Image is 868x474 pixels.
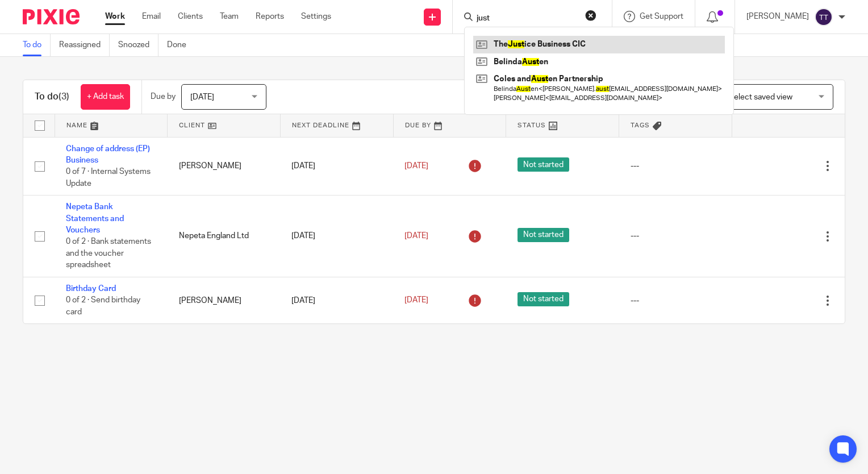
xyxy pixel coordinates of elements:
td: [DATE] [280,277,393,323]
a: Email [142,11,161,22]
a: Work [105,11,125,22]
img: Pixie [23,9,80,24]
span: 0 of 2 · Send birthday card [66,297,140,317]
span: (3) [59,92,69,101]
a: Birthday Card [66,285,116,293]
span: 0 of 7 · Internal Systems Update [66,168,151,188]
a: Reassigned [59,34,110,56]
button: Clear [585,10,596,21]
p: [PERSON_NAME] [746,11,809,22]
span: [DATE] [404,162,428,170]
div: --- [631,295,721,306]
img: svg%3E [815,8,833,26]
td: [PERSON_NAME] [168,137,281,196]
td: [DATE] [280,137,393,196]
a: Snoozed [118,34,158,56]
span: Not started [518,157,569,172]
a: Settings [301,11,331,22]
span: [DATE] [404,232,428,240]
span: [DATE] [404,297,428,305]
span: Not started [518,228,569,242]
a: To do [23,34,51,56]
div: --- [631,160,721,172]
h1: To do [35,91,69,103]
span: Tags [631,122,650,128]
span: 0 of 2 · Bank statements and the voucher spreadsheet [66,238,151,269]
a: Change of address (EP) Business [66,145,150,164]
span: Not started [518,292,569,306]
div: --- [631,230,721,242]
td: [DATE] [280,196,393,277]
a: Reports [256,11,284,22]
span: [DATE] [190,93,214,101]
a: Done [167,34,195,56]
td: Nepeta England Ltd [168,196,281,277]
td: [PERSON_NAME] [168,277,281,323]
a: Team [220,11,239,22]
span: Select saved view [729,93,792,101]
a: Clients [178,11,203,22]
p: Due by [151,91,176,102]
span: Get Support [640,13,683,20]
a: + Add task [81,84,130,110]
a: Nepeta Bank Statements and Vouchers [66,203,124,234]
input: Search [475,14,578,24]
